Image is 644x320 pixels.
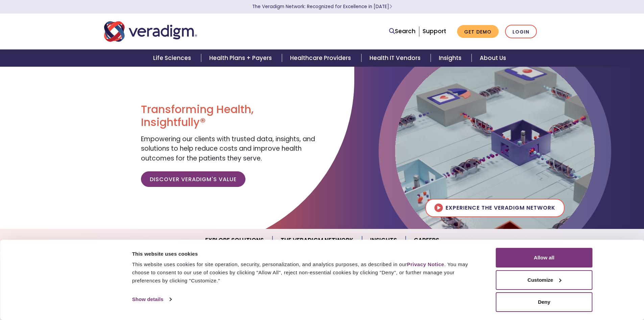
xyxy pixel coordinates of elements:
button: Customize [496,270,593,290]
a: Login [505,25,537,39]
button: Deny [496,292,593,312]
a: Show details [132,294,171,304]
a: The Veradigm Network: Recognized for Excellence in [DATE]Learn More [252,3,392,10]
a: Get Demo [457,25,499,38]
a: Privacy Notice [407,261,444,267]
a: Life Sciences [145,49,201,67]
button: Allow all [496,248,593,268]
a: Explore Solutions [197,232,272,249]
img: Veradigm logo [104,20,197,43]
a: Search [389,27,415,36]
h1: Transforming Health, Insightfully® [141,103,317,129]
a: About Us [472,49,514,67]
a: Insights [431,49,472,67]
div: This website uses cookies for site operation, security, personalization, and analytics purposes, ... [132,260,481,285]
span: Empowering our clients with trusted data, insights, and solutions to help reduce costs and improv... [141,134,315,163]
a: The Veradigm Network [272,232,362,249]
a: Careers [406,232,447,249]
div: This website uses cookies [132,250,481,258]
a: Health Plans + Payers [201,49,282,67]
a: Insights [362,232,406,249]
a: Health IT Vendors [361,49,431,67]
a: Support [423,27,446,35]
a: Healthcare Providers [282,49,361,67]
a: Discover Veradigm's Value [141,171,245,187]
span: Learn More [389,3,392,10]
